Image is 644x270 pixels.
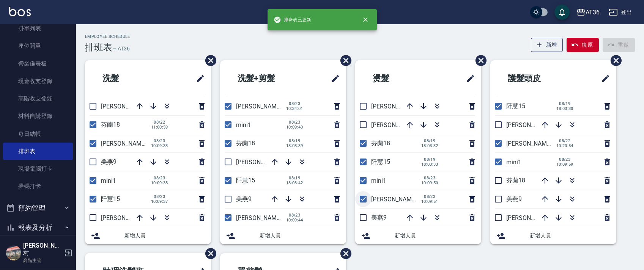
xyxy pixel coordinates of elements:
span: 刪除班表 [200,49,217,72]
span: [PERSON_NAME]11 [506,140,559,147]
span: 新增人員 [260,232,340,240]
button: 登出 [606,5,635,19]
span: 08/19 [421,157,438,162]
button: 復原 [567,38,599,52]
span: 11:00:59 [151,125,168,130]
img: Person [6,245,21,261]
span: 08/19 [286,176,303,181]
h5: [PERSON_NAME]村 [23,242,62,257]
span: 10:09:51 [421,199,438,204]
span: 18:03:39 [286,143,303,148]
span: 08/22 [556,138,573,143]
span: [PERSON_NAME]6 [371,196,420,203]
span: 美燕9 [101,158,117,165]
span: [PERSON_NAME]16 [236,159,288,166]
span: 阡慧15 [236,177,255,184]
span: 美燕9 [506,195,522,202]
a: 現場電腦打卡 [3,160,73,177]
h2: 燙髮 [361,65,431,92]
h2: 洗髮+剪髮 [226,65,306,92]
span: 刪除班表 [605,49,623,72]
div: 新增人員 [85,227,211,244]
h3: 排班表 [85,42,112,53]
span: [PERSON_NAME]11 [236,103,288,110]
button: save [554,5,570,20]
span: 08/23 [151,176,168,181]
span: 刪除班表 [200,242,217,265]
span: 08/23 [421,176,438,181]
span: 08/19 [286,138,303,143]
button: 報表及分析 [3,218,73,237]
span: 10:09:38 [151,181,168,185]
span: 08/23 [286,213,303,218]
span: 08/23 [286,120,303,125]
span: 10:09:50 [421,181,438,185]
a: 高階收支登錄 [3,90,73,107]
h6: — AT36 [112,45,130,53]
h2: 洗髮 [91,65,161,92]
span: mini1 [506,159,521,166]
a: 掃碼打卡 [3,177,73,195]
span: 08/23 [151,138,168,143]
a: 材料自購登錄 [3,107,73,125]
h2: 護髮頭皮 [496,65,575,92]
span: 新增人員 [124,232,205,240]
img: Logo [9,7,31,16]
span: 刪除班表 [335,242,353,265]
span: mini1 [101,177,116,184]
button: 預約管理 [3,198,73,218]
span: [PERSON_NAME]11 [371,121,424,129]
a: 每日結帳 [3,125,73,143]
span: mini1 [236,121,251,129]
span: 阡慧15 [101,195,120,202]
span: 10:09:44 [286,218,303,223]
span: 10:09:37 [151,199,168,204]
button: AT36 [573,5,603,20]
span: 10:34:01 [286,106,303,111]
span: 08/23 [556,157,573,162]
span: [PERSON_NAME]11 [101,214,153,221]
div: AT36 [586,8,600,17]
span: [PERSON_NAME]6 [506,121,555,129]
a: 座位開單 [3,37,73,55]
span: 芬蘭18 [236,140,255,147]
span: 18:03:33 [421,162,438,167]
span: 修改班表的標題 [461,69,475,88]
span: 10:09:40 [286,125,303,130]
button: 新增 [531,38,563,52]
span: 18:03:32 [421,143,438,148]
span: 08/19 [556,101,573,106]
span: 美燕9 [236,195,252,202]
span: 芬蘭18 [101,121,120,128]
span: 08/23 [286,101,303,106]
span: [PERSON_NAME]6 [236,214,285,221]
span: [PERSON_NAME]16 [371,103,424,110]
p: 高階主管 [23,257,62,264]
span: 修改班表的標題 [191,69,205,88]
span: 刪除班表 [335,49,353,72]
span: 18:03:42 [286,181,303,185]
div: 新增人員 [220,227,346,244]
span: 刪除班表 [470,49,488,72]
span: 08/19 [421,138,438,143]
span: 芬蘭18 [371,140,390,147]
h2: Employee Schedule [85,34,130,39]
div: 新增人員 [355,227,481,244]
span: 芬蘭18 [506,177,525,184]
a: 排班表 [3,143,73,160]
span: 10:20:54 [556,143,573,148]
span: 08/23 [151,194,168,199]
span: [PERSON_NAME]6 [101,140,150,147]
span: 美燕9 [371,214,387,221]
span: 08/22 [151,120,168,125]
span: 新增人員 [395,232,475,240]
span: [PERSON_NAME]16 [101,103,153,110]
span: 修改班表的標題 [597,69,610,88]
span: mini1 [371,177,386,184]
span: 10:09:33 [151,143,168,148]
div: 新增人員 [490,227,616,244]
span: 修改班表的標題 [326,69,340,88]
span: 08/23 [421,194,438,199]
span: 18:03:30 [556,106,573,111]
span: 排班表已更新 [274,16,312,24]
